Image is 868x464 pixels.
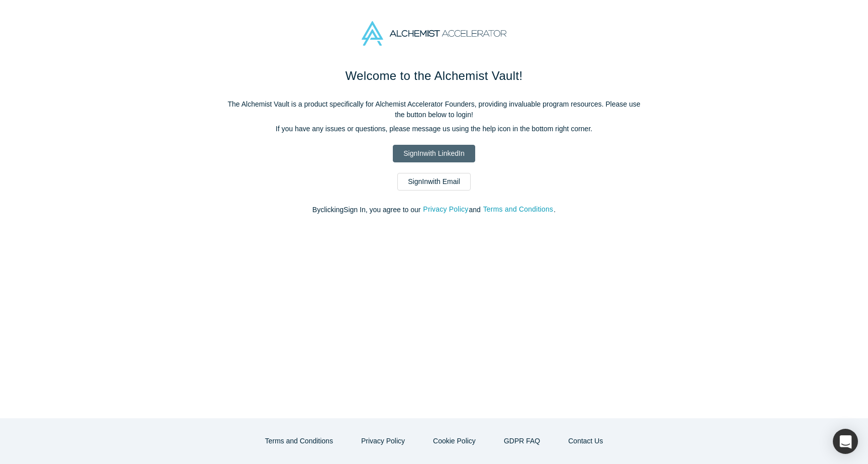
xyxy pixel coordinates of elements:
button: Privacy Policy [351,432,415,450]
img: Alchemist Accelerator Logo [362,21,506,46]
a: SignInwith Email [397,173,471,191]
p: By clicking Sign In , you agree to our and . [223,205,645,215]
p: If you have any issues or questions, please message us using the help icon in the bottom right co... [223,124,645,134]
a: GDPR FAQ [493,432,551,450]
h1: Welcome to the Alchemist Vault! [223,67,645,85]
p: The Alchemist Vault is a product specifically for Alchemist Accelerator Founders, providing inval... [223,99,645,120]
button: Cookie Policy [422,432,486,450]
button: Terms and Conditions [255,432,344,450]
button: Terms and Conditions [483,204,554,215]
button: Contact Us [558,432,613,450]
button: Privacy Policy [422,204,469,215]
a: SignInwith LinkedIn [393,145,475,162]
